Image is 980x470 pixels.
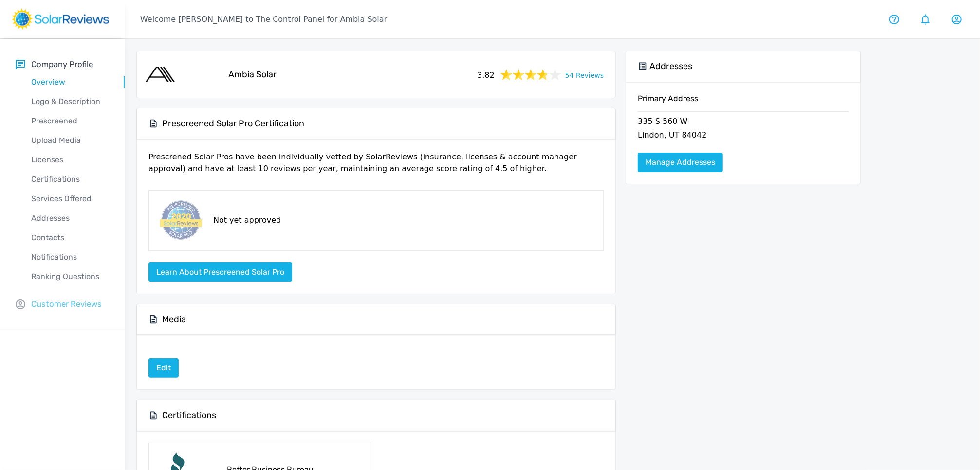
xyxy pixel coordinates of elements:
[16,174,125,185] p: Certifications
[16,154,125,166] p: Licenses
[148,267,292,277] a: Learn about Prescreened Solar Pro
[140,14,387,25] p: Welcome [PERSON_NAME] to The Control Panel for Ambia Solar
[16,232,125,244] p: Contacts
[16,251,125,263] p: Notifications
[16,92,125,111] a: Logo & Description
[477,68,495,81] span: 3.82
[638,153,723,172] a: Manage Addresses
[228,69,277,80] h5: Ambia Solar
[638,129,849,143] p: Lindon, UT 84042
[16,170,125,189] a: Certifications
[157,198,203,243] img: prescreened-badge.png
[31,298,102,310] p: Customer Reviews
[148,358,179,378] a: Edit
[16,247,125,267] a: Notifications
[148,363,179,372] a: Edit
[638,94,849,111] h6: Primary Address
[16,115,125,127] p: Prescreened
[16,96,125,107] p: Logo & Description
[16,189,125,209] a: Services Offered
[565,69,604,81] a: 54 Reviews
[638,116,849,129] p: 335 S 560 W
[16,228,125,247] a: Contacts
[148,151,604,182] p: Prescrened Solar Pros have been individually vetted by SolarReviews (insurance, licenses & accoun...
[16,267,125,286] a: Ranking Questions
[162,118,304,129] h5: Prescreened Solar Pro Certification
[16,209,125,228] a: Addresses
[16,193,125,205] p: Services Offered
[162,410,216,421] h5: Certifications
[16,72,125,92] a: Overview
[16,212,125,224] p: Addresses
[148,262,292,282] button: Learn about Prescreened Solar Pro
[16,135,125,146] p: Upload Media
[649,61,692,72] h5: Addresses
[162,314,186,325] h5: Media
[16,76,125,88] p: Overview
[16,150,125,170] a: Licenses
[213,214,281,226] p: Not yet approved
[16,111,125,131] a: Prescreened
[16,271,125,282] p: Ranking Questions
[16,131,125,150] a: Upload Media
[31,58,93,70] p: Company Profile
